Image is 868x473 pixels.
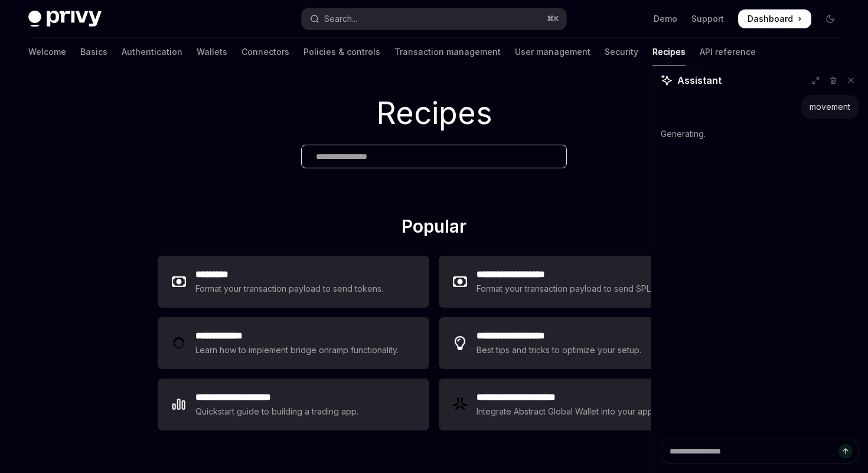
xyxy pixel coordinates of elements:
[691,13,724,25] a: Support
[477,343,643,357] div: Best tips and tricks to optimize your setup.
[195,343,402,357] div: Learn how to implement bridge onramp functionality.
[677,73,722,87] span: Assistant
[652,38,686,66] a: Recipes
[748,13,793,25] span: Dashboard
[738,9,811,28] a: Dashboard
[661,439,859,464] textarea: Ask a question...
[28,11,102,27] img: dark logo
[394,38,501,66] a: Transaction management
[477,405,656,419] div: Integrate Abstract Global Wallet into your app.
[158,216,710,242] h2: Popular
[700,38,756,66] a: API reference
[515,38,590,66] a: User management
[810,101,850,113] div: movement
[304,38,380,66] a: Policies & controls
[547,14,559,24] span: ⌘ K
[80,38,107,66] a: Basics
[654,13,677,25] a: Demo
[158,256,429,308] a: **** ****Format your transaction payload to send tokens.
[197,38,227,66] a: Wallets
[605,38,638,66] a: Security
[158,317,429,369] a: **** **** ***Learn how to implement bridge onramp functionality.
[838,444,853,458] button: Send message
[302,8,566,30] button: Open search
[195,282,384,296] div: Format your transaction payload to send tokens.
[122,38,182,66] a: Authentication
[477,282,683,296] div: Format your transaction payload to send SPL tokens.
[661,119,859,149] div: Generating.
[242,38,289,66] a: Connectors
[821,9,840,28] button: Toggle dark mode
[324,12,357,26] div: Search...
[28,38,66,66] a: Welcome
[195,405,359,419] div: Quickstart guide to building a trading app.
